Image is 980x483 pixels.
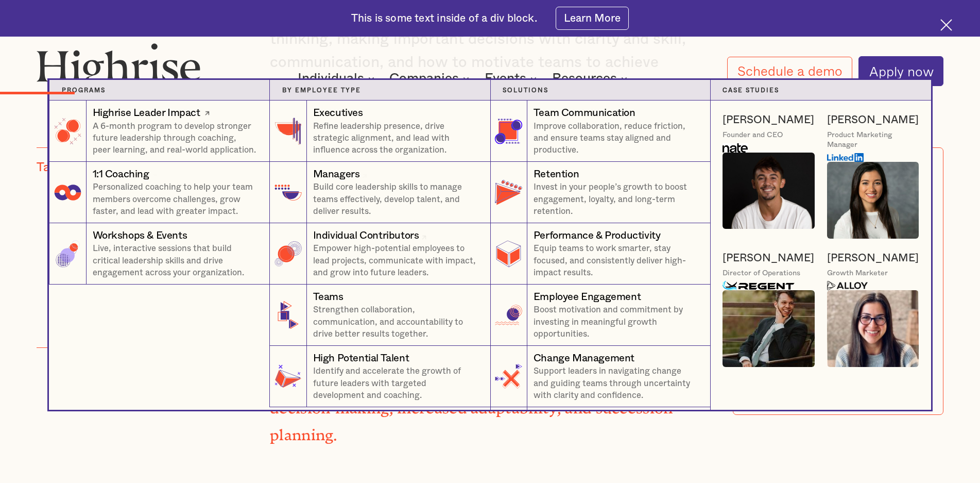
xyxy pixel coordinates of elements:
img: Highrise logo [37,43,200,92]
div: Highrise Leader Impact [93,106,200,120]
a: [PERSON_NAME] [723,113,814,127]
a: ExecutivesRefine leadership presence, drive strategic alignment, and lead with influence across t... [269,101,490,162]
div: High Potential Talent [313,351,409,365]
div: Director of Operations [723,269,800,278]
a: Performance & ProductivityEquip teams to work smarter, stay focused, and consistently deliver hig... [490,223,711,285]
a: Manager EnablementGive managers the tools, support, and training they need to lead effectively an... [490,407,711,469]
div: Resources [552,72,630,85]
div: Product Marketing Manager [827,130,919,150]
p: A 6-month program to develop stronger future leadership through coaching, peer learning, and real... [93,121,257,157]
a: TeamsStrengthen collaboration, communication, and accountability to drive better results together. [269,285,490,346]
a: [PERSON_NAME] [827,251,919,265]
p: Improve collaboration, reduce friction, and ensure teams stay aligned and productive. [534,121,698,157]
p: Strengthen collaboration, communication, and accountability to drive better results together. [313,304,478,340]
a: Highrise Leader ImpactA 6-month program to develop stronger future leadership through coaching, p... [49,101,269,162]
div: Individuals [298,72,364,85]
a: RetentionInvest in your people’s growth to boost engagement, loyalty, and long-term retention. [490,162,711,223]
strong: Case Studies [723,87,779,93]
div: Growth Marketer [827,269,888,278]
a: Employee EngagementBoost motivation and commitment by investing in meaningful growth opportunities. [490,285,711,346]
p: Build core leadership skills to manage teams effectively, develop talent, and deliver results. [313,181,478,218]
div: Individuals [298,72,377,85]
a: Team CommunicationImprove collaboration, reduce friction, and ensure teams stay aligned and produ... [490,101,711,162]
a: Workshops & EventsLive, interactive sessions that build critical leadership skills and drive enga... [49,223,269,285]
a: Apply now [858,56,943,86]
a: [PERSON_NAME] [723,251,814,265]
div: Companies [389,72,459,85]
div: This is some text inside of a div block. [351,11,537,26]
div: Individual Contributors [313,228,419,243]
a: High Potential TalentIdentify and accelerate the growth of future leaders with targeted developme... [269,346,490,407]
a: ManagersBuild core leadership skills to manage teams effectively, develop talent, and deliver res... [269,162,490,223]
a: Change ManagementSupport leaders in navigating change and guiding teams through uncertainty with ... [490,346,711,407]
p: Refine leadership presence, drive strategic alignment, and lead with influence across the organiz... [313,121,478,157]
strong: By Employee Type [282,87,361,93]
p: Equip teams to work smarter, stay focused, and consistently deliver high-impact results. [534,243,698,279]
strong: Solutions [503,87,548,93]
a: [PERSON_NAME] [827,113,919,127]
div: Companies [389,72,472,85]
div: Workshops & Events [93,228,187,243]
div: Founder and CEO [723,130,783,140]
div: Resources [552,72,617,85]
div: Performance & Productivity [534,228,661,243]
strong: Programs [62,87,106,93]
div: Teams [313,290,343,304]
div: 1:1 Coaching [93,167,149,181]
a: Schedule a demo [727,57,852,86]
p: Live, interactive sessions that build critical leadership skills and drive engagement across your... [93,243,257,279]
div: Employee Engagement [534,290,641,304]
div: Team Communication [534,106,635,120]
img: Cross icon [940,19,952,31]
div: Retention [534,167,579,181]
div: Change Management [534,351,634,365]
div: Managers [313,167,360,181]
p: Boost motivation and commitment by investing in meaningful growth opportunities. [534,304,698,340]
a: Learn More [556,7,629,30]
div: Events [485,72,540,85]
p: Personalized coaching to help your team members overcome challenges, grow faster, and lead with g... [93,181,257,218]
div: Events [485,72,526,85]
p: Identify and accelerate the growth of future leaders with targeted development and coaching. [313,365,478,402]
a: Individual ContributorsEmpower high-potential employees to lead projects, communicate with impact... [269,223,490,285]
p: Empower high-potential employees to lead projects, communicate with impact, and grow into future ... [313,243,478,279]
p: Support leaders in navigating change and guiding teams through uncertainty with clarity and confi... [534,365,698,402]
p: Invest in your people’s growth to boost engagement, loyalty, and long-term retention. [534,181,698,218]
a: 1:1 CoachingPersonalized coaching to help your team members overcome challenges, grow faster, and... [49,162,269,223]
div: Executives [313,106,363,120]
